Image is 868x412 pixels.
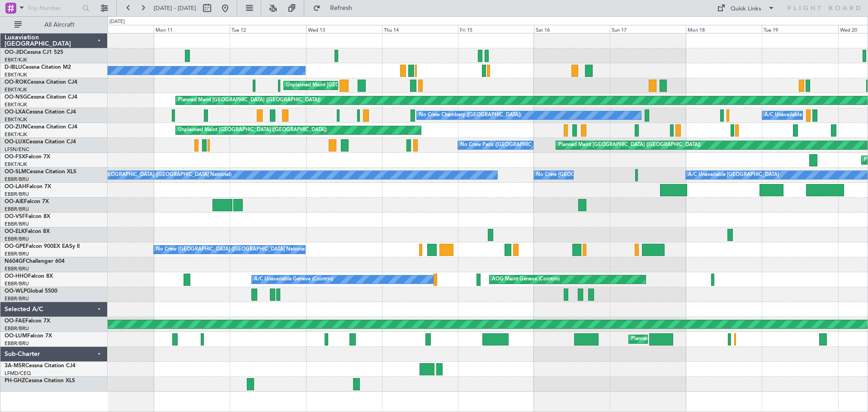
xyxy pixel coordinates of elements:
span: All Aircraft [24,22,95,28]
div: Unplanned Maint [GEOGRAPHIC_DATA] ([GEOGRAPHIC_DATA]) [178,123,327,137]
a: PH-GHZCessna Citation XLS [5,378,75,384]
span: PH-GHZ [5,378,25,384]
a: OO-WLPGlobal 5500 [5,289,57,294]
button: All Aircraft [10,18,98,32]
a: OO-VSFFalcon 8X [5,214,50,219]
span: OO-JID [5,50,24,55]
span: OO-GPE [5,244,26,249]
a: EBKT/KJK [5,86,27,93]
div: Sat 16 [534,25,610,33]
div: No Crew [GEOGRAPHIC_DATA] ([GEOGRAPHIC_DATA] National) [536,168,688,182]
a: EBBR/BRU [5,251,29,257]
a: EBKT/KJK [5,71,27,78]
div: AOG Maint Geneva (Cointrin) [492,273,560,286]
span: N604GF [5,259,26,264]
span: Refresh [322,5,360,11]
span: OO-ZUN [5,124,27,130]
button: Quick Links [712,1,779,15]
a: OO-SLMCessna Citation XLS [5,169,76,175]
div: No Crew [GEOGRAPHIC_DATA] ([GEOGRAPHIC_DATA] National) [156,243,307,256]
a: EBBR/BRU [5,176,29,183]
div: Quick Links [731,5,761,14]
div: [DATE] [109,18,125,26]
a: EBKT/KJK [5,101,27,108]
span: OO-SLM [5,169,26,175]
div: Planned Maint [GEOGRAPHIC_DATA] ([GEOGRAPHIC_DATA] National) [631,332,795,346]
span: OO-ELK [5,229,25,234]
div: Tue 12 [230,25,306,33]
a: N604GFChallenger 604 [5,259,65,264]
a: OO-ZUNCessna Citation CJ4 [5,124,77,130]
div: Sun 10 [78,25,154,33]
input: Trip Number [28,1,80,15]
a: LFSN/ENC [5,146,29,153]
span: OO-LAH [5,184,26,189]
div: No Crew Chambery ([GEOGRAPHIC_DATA]) [419,109,521,122]
div: Mon 18 [686,25,762,33]
span: D-IBLU [5,65,22,70]
a: OO-LUXCessna Citation CJ4 [5,139,76,145]
span: OO-AIE [5,199,24,204]
a: EBBR/BRU [5,340,29,347]
a: EBBR/BRU [5,325,29,332]
a: 3A-MSRCessna Citation CJ4 [5,363,75,369]
div: Planned Maint [GEOGRAPHIC_DATA] ([GEOGRAPHIC_DATA]) [558,138,701,152]
a: EBKT/KJK [5,116,27,123]
div: A/C Unavailable [GEOGRAPHIC_DATA] [688,168,779,182]
div: Unplanned Maint [GEOGRAPHIC_DATA]-[GEOGRAPHIC_DATA] [286,79,432,92]
a: EBBR/BRU [5,191,29,198]
a: D-IBLUCessna Citation M2 [5,65,71,70]
span: OO-FAE [5,318,25,324]
a: EBBR/BRU [5,265,29,272]
div: Sun 17 [610,25,686,33]
a: OO-ROKCessna Citation CJ4 [5,80,77,85]
a: OO-LAHFalcon 7X [5,184,51,189]
a: EBBR/BRU [5,280,29,287]
a: EBKT/KJK [5,161,27,168]
div: Mon 11 [154,25,230,33]
a: OO-LXACessna Citation CJ4 [5,109,76,115]
a: OO-FSXFalcon 7X [5,154,50,160]
a: EBBR/BRU [5,221,29,227]
span: OO-NSG [5,95,27,100]
div: Wed 13 [306,25,382,33]
a: OO-GPEFalcon 900EX EASy II [5,244,80,249]
span: OO-HHO [5,274,28,279]
a: OO-LUMFalcon 7X [5,333,52,339]
a: OO-ELKFalcon 8X [5,229,50,234]
a: EBBR/BRU [5,236,29,242]
button: Refresh [309,1,363,15]
span: OO-ROK [5,80,27,85]
span: OO-VSF [5,214,25,219]
a: OO-HHOFalcon 8X [5,274,53,279]
a: LFMD/CEQ [5,370,31,377]
span: OO-LUX [5,139,26,145]
a: EBKT/KJK [5,57,27,63]
span: 3A-MSR [5,363,25,369]
a: EBKT/KJK [5,131,27,138]
a: OO-FAEFalcon 7X [5,318,50,324]
div: No Crew Paris ([GEOGRAPHIC_DATA]) [460,138,550,152]
div: A/C Unavailable Geneva (Cointrin) [254,273,333,286]
span: OO-WLP [5,289,27,294]
a: OO-JIDCessna CJ1 525 [5,50,63,55]
a: OO-AIEFalcon 7X [5,199,49,204]
div: Planned Maint [GEOGRAPHIC_DATA] ([GEOGRAPHIC_DATA]) [178,94,321,107]
a: OO-NSGCessna Citation CJ4 [5,95,77,100]
div: Fri 15 [458,25,534,33]
div: No Crew [GEOGRAPHIC_DATA] ([GEOGRAPHIC_DATA] National) [80,168,231,182]
div: Thu 14 [382,25,458,33]
a: EBBR/BRU [5,206,29,213]
span: OO-LUM [5,333,27,339]
span: OO-LXA [5,109,26,115]
span: OO-FSX [5,154,25,160]
div: Tue 19 [762,25,838,33]
a: EBBR/BRU [5,295,29,302]
span: [DATE] - [DATE] [154,4,196,12]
